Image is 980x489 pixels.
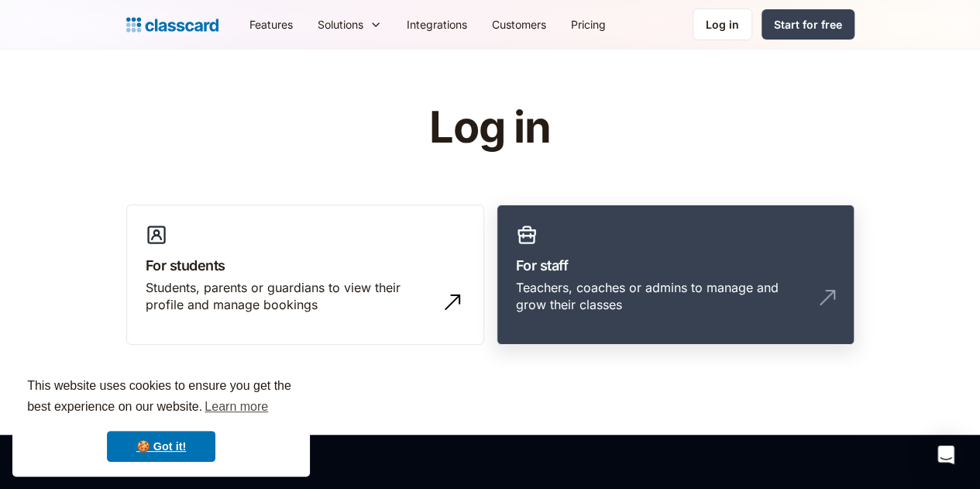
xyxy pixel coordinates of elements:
[305,7,394,42] div: Solutions
[927,436,965,474] div: Open Intercom Messenger
[107,431,215,462] a: dismiss cookie message
[146,279,434,314] div: Students, parents or guardians to view their profile and manage bookings
[497,205,854,346] a: For staffTeachers, coaches or admins to manage and grow their classes
[244,104,736,152] h1: Log in
[126,14,218,36] a: home
[318,16,363,33] div: Solutions
[394,7,480,42] a: Integrations
[762,9,854,40] a: Start for free
[516,255,835,276] h3: For staff
[12,362,310,477] div: cookieconsent
[480,7,559,42] a: Customers
[126,205,484,346] a: For studentsStudents, parents or guardians to view their profile and manage bookings
[516,279,804,314] div: Teachers, coaches or admins to manage and grow their classes
[202,395,270,418] a: learn more about cookies
[237,7,305,42] a: Features
[774,16,842,33] div: Start for free
[706,16,739,33] div: Log in
[27,377,295,418] span: This website uses cookies to ensure you get the best experience on our website.
[693,9,752,40] a: Log in
[146,255,465,276] h3: For students
[559,7,618,42] a: Pricing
